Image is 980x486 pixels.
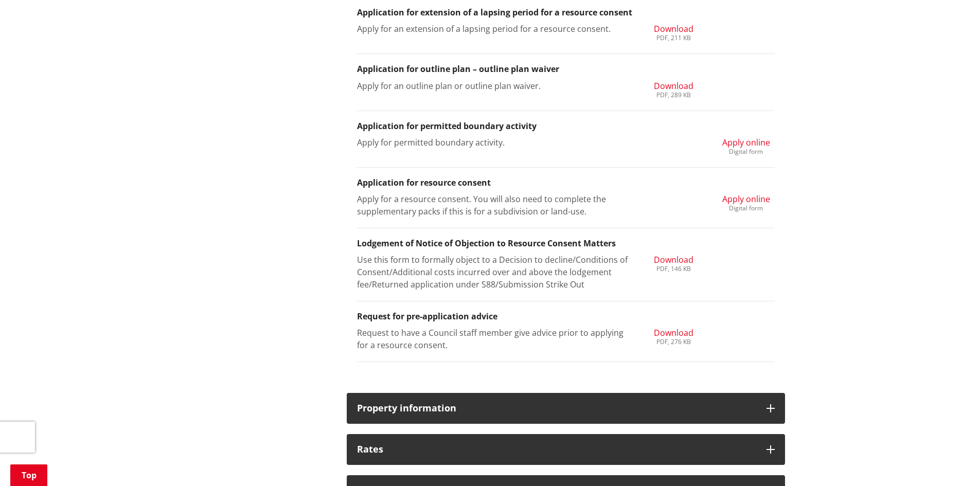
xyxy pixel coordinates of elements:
[654,35,693,41] div: PDF, 211 KB
[654,92,693,98] div: PDF, 289 KB
[10,464,47,486] a: Top
[357,327,630,351] p: Request to have a Council staff member give advice prior to applying for a resource consent.
[654,254,693,265] span: Download
[722,137,770,148] span: Apply online
[722,149,770,155] div: Digital form
[654,266,693,272] div: PDF, 146 KB
[357,23,630,35] p: Apply for an extension of a lapsing period for a resource consent.
[357,178,775,188] h3: Application for resource consent
[357,80,630,92] p: Apply for an outline plan or outline plan waiver.
[722,205,770,211] div: Digital form
[357,136,630,149] p: Apply for permitted boundary activity.
[357,121,775,131] h3: Application for permitted boundary activity
[722,193,770,205] span: Apply online
[357,64,775,74] h3: Application for outline plan – outline plan waiver
[654,327,693,345] a: Download PDF, 276 KB
[357,403,756,413] h3: Property information
[654,80,693,92] span: Download
[357,193,630,218] p: Apply for a resource consent. You will also need to complete the supplementary packs if this is f...
[654,23,693,34] span: Download
[654,80,693,98] a: Download PDF, 289 KB
[357,8,775,17] h3: Application for extension of a lapsing period for a resource consent
[654,254,693,272] a: Download PDF, 146 KB
[722,136,770,155] a: Apply online Digital form
[654,23,693,41] a: Download PDF, 211 KB
[357,239,775,248] h3: Lodgement of Notice of Objection to Resource Consent Matters
[654,339,693,345] div: PDF, 276 KB
[357,312,775,321] h3: Request for pre-application advice
[357,254,630,291] p: Use this form to formally object to a Decision to decline/Conditions of Consent/Additional costs ...
[654,327,693,338] span: Download
[357,444,756,455] h3: Rates
[722,193,770,211] a: Apply online Digital form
